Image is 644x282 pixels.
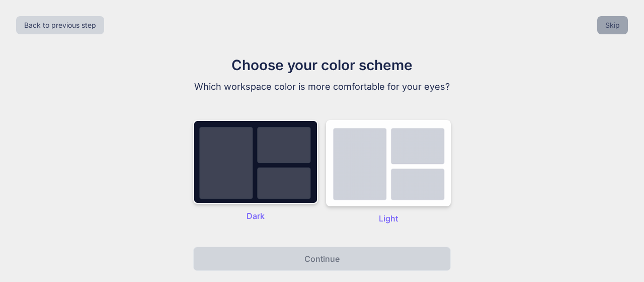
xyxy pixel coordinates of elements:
button: Back to previous step [16,16,104,34]
p: Which workspace color is more comfortable for your eyes? [153,80,491,94]
button: Continue [193,247,451,271]
img: dark [326,120,451,206]
p: Continue [304,253,340,265]
button: Skip [597,16,628,34]
p: Dark [193,210,318,222]
p: Light [326,212,451,224]
h1: Choose your color scheme [153,54,491,76]
img: dark [193,120,318,204]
